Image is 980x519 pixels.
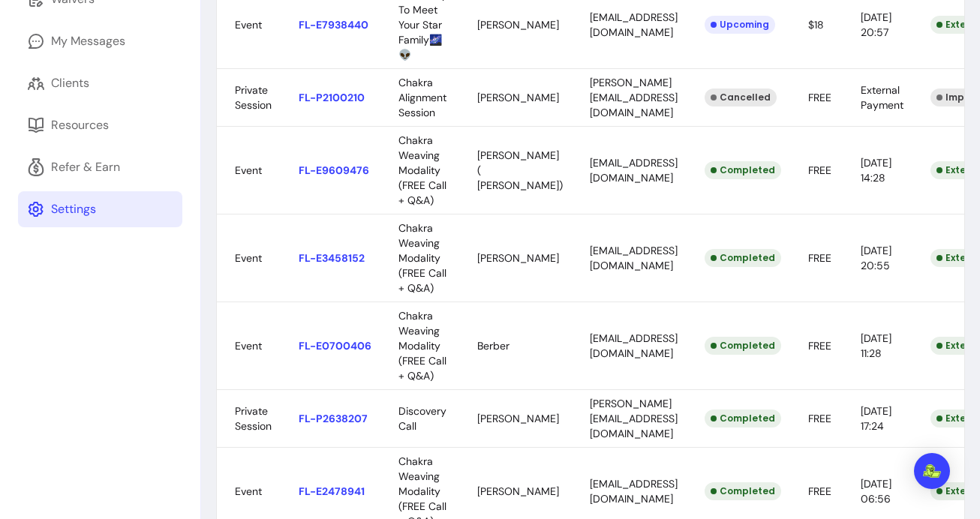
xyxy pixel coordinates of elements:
span: [PERSON_NAME][EMAIL_ADDRESS][DOMAIN_NAME] [590,397,678,440]
span: Event [235,251,262,265]
p: FL-E0700406 [299,338,371,353]
div: Completed [705,409,781,427]
span: [EMAIL_ADDRESS][DOMAIN_NAME] [590,244,678,272]
div: Open Intercom Messenger [914,453,950,489]
span: [EMAIL_ADDRESS][DOMAIN_NAME] [590,331,678,360]
a: Settings [18,191,182,227]
span: [DATE] 17:24 [861,404,891,433]
p: FL-P2100210 [299,90,371,105]
div: Settings [51,200,96,218]
span: Event [235,484,262,498]
span: [DATE] 20:55 [861,244,891,272]
span: Chakra Alignment Session [398,76,446,119]
div: My Messages [51,32,125,50]
a: Resources [18,107,182,143]
a: Clients [18,65,182,101]
div: Completed [705,249,781,267]
span: [PERSON_NAME] ( [PERSON_NAME]) [477,148,563,192]
div: Completed [705,482,781,500]
span: Chakra Weaving Modality (FREE Call + Q&A) [398,309,446,382]
span: [PERSON_NAME] [477,91,559,104]
a: My Messages [18,23,182,59]
div: Completed [705,161,781,179]
p: FL-P2638207 [299,411,371,426]
span: [PERSON_NAME] [477,251,559,265]
p: FL-E3458152 [299,250,371,265]
span: [DATE] 11:28 [861,331,891,360]
span: [DATE] 20:57 [861,10,891,39]
span: [EMAIL_ADDRESS][DOMAIN_NAME] [590,156,678,184]
div: Completed [705,337,781,355]
span: $18 [808,18,824,31]
span: [DATE] 06:56 [861,477,891,505]
span: [DATE] 14:28 [861,156,891,184]
span: FREE [808,339,831,352]
span: Event [235,18,262,31]
span: [PERSON_NAME][EMAIL_ADDRESS][DOMAIN_NAME] [590,76,678,119]
div: Upcoming [705,16,775,34]
p: FL-E7938440 [299,17,371,32]
div: Resources [51,116,109,134]
span: [EMAIL_ADDRESS][DOMAIN_NAME] [590,10,678,39]
span: Event [235,339,262,352]
span: FREE [808,163,831,177]
span: [PERSON_NAME] [477,412,559,425]
span: Private Session [235,404,272,433]
span: FREE [808,251,831,265]
span: [EMAIL_ADDRESS][DOMAIN_NAME] [590,477,678,505]
span: FREE [808,412,831,425]
span: Discovery Call [398,404,446,433]
span: Private Session [235,83,272,112]
span: Berber [477,339,510,352]
p: FL-E2478941 [299,484,371,499]
span: Chakra Weaving Modality (FREE Call + Q&A) [398,133,446,207]
span: [PERSON_NAME] [477,484,559,498]
span: FREE [808,484,831,498]
span: Chakra Weaving Modality (FREE Call + Q&A) [398,221,446,295]
span: Event [235,163,262,177]
span: External Payment [861,83,903,112]
span: [PERSON_NAME] [477,18,559,31]
div: Clients [51,74,89,92]
p: FL-E9609476 [299,163,371,178]
a: Refer & Earn [18,149,182,185]
div: Refer & Earn [51,158,120,176]
div: Cancelled [705,88,777,106]
span: FREE [808,91,831,104]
